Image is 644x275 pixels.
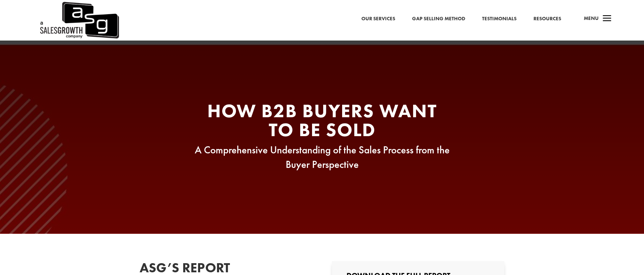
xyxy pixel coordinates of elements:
[482,15,517,23] a: Testimonials
[584,15,599,22] span: Menu
[195,143,450,171] span: A Comprehensive Understanding of the Sales Process from the Buyer Perspective
[600,12,614,26] span: a
[533,15,561,23] a: Resources
[412,15,465,23] a: Gap Selling Method
[361,15,395,23] a: Our Services
[207,99,437,142] span: How B2B Buyers Want To Be Sold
